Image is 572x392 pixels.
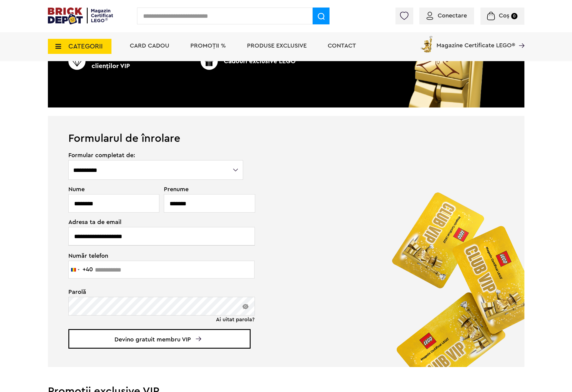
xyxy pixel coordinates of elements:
[68,289,244,295] span: Parolă
[68,186,156,192] span: Nume
[436,35,515,48] span: Magazine Certificate LEGO®
[68,152,244,158] span: Formular completat de:
[130,43,169,49] a: Card Cadou
[68,329,251,349] span: Devino gratuit membru VIP
[68,219,244,225] span: Adresa ta de email
[382,182,524,367] img: vip_page_image
[68,53,86,70] img: CC_BD_Green_chek_mark
[68,252,244,259] span: Număr telefon
[201,53,218,70] img: CC_BD_Green_chek_mark
[438,13,467,19] span: Conectare
[427,13,467,19] a: Conectare
[499,13,509,19] span: Coș
[83,266,93,272] div: +40
[515,35,524,41] a: Magazine Certificate LEGO®
[247,43,307,49] a: Produse exclusive
[511,13,517,19] small: 0
[328,43,356,49] a: Contact
[196,337,201,341] img: Arrow%20-%20Down.svg
[69,261,93,278] button: Selected country
[68,43,103,50] span: CATEGORII
[68,53,190,71] p: Promoţii dedicate numai clienţilor VIP
[190,43,226,49] a: PROMOȚII %
[164,186,244,192] span: Prenume
[216,316,255,322] a: Ai uitat parola?
[187,53,309,70] p: Cadouri exclusive LEGO
[48,116,524,144] h1: Formularul de înrolare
